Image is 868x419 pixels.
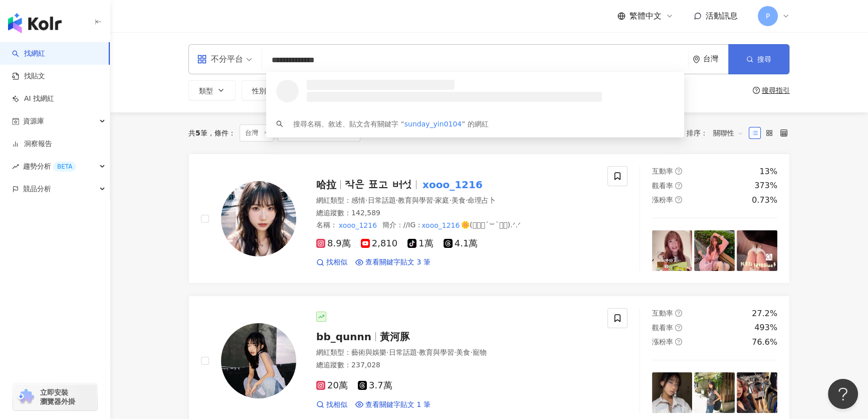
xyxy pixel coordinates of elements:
[252,87,266,95] span: 性別
[316,238,351,249] span: 8.9萬
[687,125,749,141] div: 排序：
[386,348,388,356] span: ·
[316,400,347,410] a: 找相似
[345,179,412,191] span: 작은 표고 버섯
[454,348,456,356] span: ·
[444,238,478,249] span: 4.1萬
[316,221,378,229] span: 名稱 ：
[449,196,451,204] span: ·
[828,379,858,409] iframe: Help Scout Beacon - Open
[675,338,682,345] span: question-circle
[382,220,521,231] span: 簡介 ：
[754,322,777,333] div: 493%
[316,257,347,267] a: 找相似
[12,163,19,170] span: rise
[207,129,236,137] span: 條件 ：
[652,196,673,204] span: 漲粉率
[420,220,461,231] mark: xooo_1216
[316,360,595,370] div: 總追蹤數 ： 237,028
[326,400,347,410] span: 找相似
[675,196,682,203] span: question-circle
[355,257,430,267] a: 查看關鍵字貼文 3 筆
[752,337,777,348] div: 76.6%
[23,155,76,178] span: 趨勢分析
[221,181,296,256] img: KOL Avatar
[221,323,296,398] img: KOL Avatar
[12,94,54,104] a: AI 找網紅
[675,310,682,317] span: question-circle
[12,49,45,59] a: search找網紅
[652,324,673,332] span: 觀看率
[703,55,728,63] div: 台灣
[629,11,662,22] span: 繁體中文
[675,182,682,189] span: question-circle
[361,238,398,249] span: 2,810
[694,372,735,413] img: post-image
[652,372,693,413] img: post-image
[752,308,777,319] div: 27.2%
[452,196,466,204] span: 美食
[188,80,236,100] button: 類型
[754,180,777,191] div: 373%
[23,178,51,200] span: 競品分析
[675,324,682,331] span: question-circle
[752,195,777,206] div: 0.73%
[316,179,336,191] span: 哈拉
[737,230,777,271] img: post-image
[652,167,673,175] span: 互動率
[416,348,418,356] span: ·
[652,182,673,190] span: 觀看率
[188,129,207,137] div: 共 筆
[293,118,489,129] div: 搜尋名稱、敘述、貼文含有關鍵字 “ ” 的網紅
[351,348,386,356] span: 藝術與娛樂
[242,80,289,100] button: 性別
[351,196,365,204] span: 感情
[367,196,395,204] span: 日常話題
[13,383,97,410] a: chrome extension立即安裝 瀏覽器外掛
[652,309,673,317] span: 互動率
[337,220,378,231] mark: xooo_1216
[197,51,243,67] div: 不分平台
[316,196,595,206] div: 網紅類型 ：
[326,257,347,267] span: 找相似
[675,168,682,175] span: question-circle
[419,348,454,356] span: 教育與學習
[694,230,735,271] img: post-image
[365,400,430,410] span: 查看關鍵字貼文 1 筆
[468,196,496,204] span: 命理占卜
[40,388,75,406] span: 立即安裝 瀏覽器外掛
[713,125,743,141] span: 關聯性
[240,124,274,142] span: 台灣
[470,348,472,356] span: ·
[197,54,207,64] span: appstore
[435,196,449,204] span: 家庭
[358,380,392,391] span: 3.7萬
[728,44,789,74] button: 搜尋
[199,87,213,95] span: 類型
[737,372,777,413] img: post-image
[404,120,462,128] span: sunday_yin0104
[407,238,433,249] span: 1萬
[766,11,770,22] span: P
[466,196,468,204] span: ·
[461,221,521,229] span: 🌼(๑⃙⃘ˊ꒳​ˋ๑⃙).ᐟ.ᐟ
[316,331,371,343] span: bb_qunnn
[757,55,771,63] span: 搜尋
[652,338,673,346] span: 漲粉率
[388,348,416,356] span: 日常話題
[433,196,435,204] span: ·
[473,348,487,356] span: 寵物
[693,56,700,63] span: environment
[753,87,760,94] span: question-circle
[398,196,433,204] span: 教育與學習
[316,348,595,358] div: 網紅類型 ：
[365,196,367,204] span: ·
[395,196,397,204] span: ·
[420,177,485,193] mark: xooo_1216
[8,13,62,33] img: logo
[762,86,790,94] div: 搜尋指引
[759,166,777,177] div: 13%
[380,331,410,343] span: 黃河豚
[403,221,420,229] span: //IG :
[276,120,283,127] span: search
